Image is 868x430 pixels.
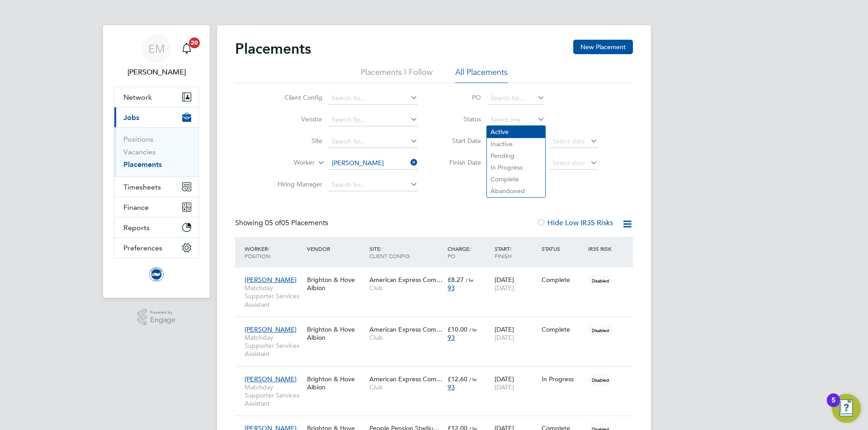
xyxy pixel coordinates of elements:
div: Brighton & Hove Albion [305,321,367,346]
li: Complete [487,173,545,185]
input: Select one [487,114,545,126]
a: Go to home page [114,267,199,282]
label: Site [270,137,322,145]
li: Abandoned [487,185,545,197]
span: / PO [448,245,471,259]
span: Reports [123,223,150,232]
span: Disabled [588,324,613,336]
div: Brighton & Hove Albion [305,370,367,396]
li: Placements I Follow [361,67,433,83]
input: Search for... [329,135,418,148]
span: Edyta Marchant [114,67,199,78]
span: Engage [150,316,175,324]
input: Search for... [487,92,545,105]
span: Jobs [123,113,139,122]
span: Select date [552,137,585,145]
span: Matchday Supporter Services Assistant [245,383,302,408]
li: Active [487,126,545,138]
button: Open Resource Center, 5 new notifications [832,394,861,423]
span: [PERSON_NAME] [245,276,297,284]
input: Search for... [329,92,418,105]
a: [PERSON_NAME]Women's and Girls' Supporter ServicesBrighton & Hove AlbionPeople Pension Stadiu…Clu... [242,419,633,427]
span: Matchday Supporter Services Assistant [245,333,302,358]
img: brightonandhovealbion-logo-retina.png [149,267,164,282]
span: Disabled [588,275,613,287]
span: Network [123,93,152,102]
button: New Placement [573,40,633,54]
div: Jobs [114,127,198,176]
span: / Position [245,245,270,259]
span: American Express Com… [369,375,443,383]
span: 93 [448,284,455,292]
li: In Progress [487,162,545,173]
span: £10.00 [448,325,467,333]
a: Positions [123,135,153,143]
button: Finance [114,197,198,217]
label: Hiring Manager [270,180,322,188]
span: [PERSON_NAME] [245,325,297,333]
span: Powered by [150,309,175,316]
label: PO [440,93,481,102]
label: Finish Date [440,158,481,166]
label: Worker [263,158,315,167]
span: Club [369,333,443,342]
div: Complete [542,325,584,333]
button: Preferences [114,238,198,258]
li: All Placements [455,67,508,83]
input: Search for... [329,114,418,126]
span: [DATE] [495,284,514,292]
div: In Progress [542,375,584,383]
a: [PERSON_NAME]Matchday Supporter Services AssistantBrighton & Hove AlbionAmerican Express Com…Club... [242,370,633,378]
span: [DATE] [495,383,514,391]
label: Client Config [270,93,322,102]
span: 05 Placements [265,218,328,227]
div: Vendor [305,240,367,257]
div: IR35 Risk [586,240,617,257]
span: Club [369,383,443,391]
a: 20 [178,34,196,63]
span: £8.27 [448,276,464,284]
div: [DATE] [492,321,539,346]
a: [PERSON_NAME]Matchday Supporter Services AssistantBrighton & Hove AlbionAmerican Express Com…Club... [242,320,633,328]
div: Start [492,240,539,264]
span: 20 [189,37,200,48]
span: American Express Com… [369,325,443,333]
div: Brighton & Hove Albion [305,271,367,296]
span: 93 [448,333,455,342]
span: 05 of [265,218,281,227]
div: [DATE] [492,370,539,396]
span: Select date [552,159,585,167]
label: Status [440,115,481,123]
button: Timesheets [114,177,198,197]
span: EM [148,43,165,55]
input: Search for... [329,179,418,191]
li: Pending [487,150,545,162]
a: Powered byEngage [137,309,176,326]
div: Worker [242,240,305,264]
span: / Client Config [369,245,410,259]
label: Start Date [440,137,481,145]
div: [DATE] [492,271,539,296]
div: Complete [542,276,584,284]
div: Charge [445,240,492,264]
div: Site [367,240,445,264]
li: Inactive [487,138,545,150]
button: Network [114,87,198,107]
span: 93 [448,383,455,391]
a: EM[PERSON_NAME] [114,34,199,78]
span: Matchday Supporter Services Assistant [245,284,302,309]
span: [PERSON_NAME] [245,375,297,383]
label: Hide Low IR35 Risks [537,218,613,227]
div: Status [539,240,586,257]
span: £12.60 [448,375,467,383]
nav: Main navigation [103,25,210,298]
span: Club [369,284,443,292]
span: / hr [469,326,477,333]
a: Vacancies [123,148,156,156]
span: / Finish [495,245,512,259]
span: / hr [466,277,473,283]
span: [DATE] [495,333,514,342]
span: Timesheets [123,183,161,191]
input: Search for... [329,157,418,170]
span: / hr [469,376,477,383]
